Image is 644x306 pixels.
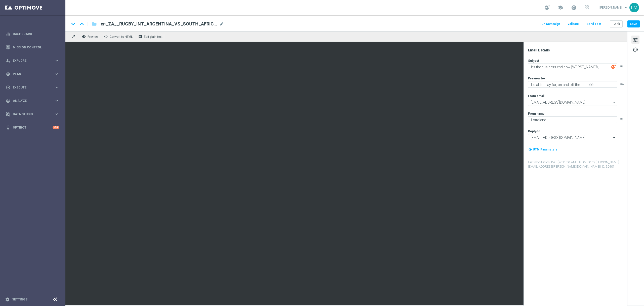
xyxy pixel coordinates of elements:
[13,121,53,134] a: Optibot
[13,73,54,76] span: Plan
[6,112,59,116] button: Data Studio keyboard_arrow_right
[6,59,59,63] button: person_search Explore keyboard_arrow_right
[6,32,10,36] i: equalizer
[91,20,97,28] button: folder
[528,112,545,116] label: From name
[6,85,54,90] div: Execute
[631,36,639,44] button: tune
[633,37,638,43] span: tune
[6,45,59,49] button: Mission Control
[54,98,59,103] i: keyboard_arrow_right
[6,27,59,41] div: Dashboard
[219,22,224,26] span: mode_edit
[88,35,98,39] span: Preview
[529,148,532,151] i: my_location
[54,58,59,63] i: keyboard_arrow_right
[528,99,617,106] input: Select
[6,85,59,89] button: play_circle_outline Execute keyboard_arrow_right
[620,117,624,121] button: playlist_add
[13,113,54,116] span: Data Studio
[557,5,563,10] span: school
[144,35,163,39] span: Edit plain text
[600,165,615,168] span: | ID: 36401
[629,3,639,12] div: LM
[6,72,10,76] i: gps_fixed
[633,47,638,53] span: palette
[54,72,59,76] i: keyboard_arrow_right
[6,32,59,36] button: equalizer Dashboard
[6,121,59,134] div: Optibot
[528,94,544,98] label: From email
[6,41,59,54] div: Mission Control
[612,134,617,141] i: arrow_drop_down
[69,20,77,28] i: keyboard_arrow_down
[6,99,10,103] i: track_changes
[620,65,624,69] button: playlist_add
[78,20,86,28] i: keyboard_arrow_up
[631,46,639,54] button: palette
[82,35,86,39] i: remove_red_eye
[6,58,54,63] div: Explore
[567,21,580,27] button: Validate
[599,4,629,11] a: [PERSON_NAME]keyboard_arrow_down
[12,298,27,301] a: Settings
[623,5,629,10] span: keyboard_arrow_down
[528,48,627,52] div: Email Details
[110,35,133,39] span: Convert to HTML
[53,126,59,129] div: +10
[528,160,627,169] label: Last modified on [DATE] at 11:38 AM UTC-02:00 by [PERSON_NAME][EMAIL_ADDRESS][PERSON_NAME][DOMAIN...
[568,22,579,26] span: Validate
[101,21,217,27] span: en_ZA__RUGBY_INT_ARGENTINA_VS_SOUTH_AFRICA_LOTTO_COMBO_MATCH__EMT_ALL_EM_TAC_LT
[6,125,10,130] i: lightbulb
[6,85,10,90] i: play_circle_outline
[13,99,54,102] span: Analyze
[6,99,54,103] div: Analyze
[528,129,540,133] label: Reply-to
[92,21,97,27] i: folder
[6,99,59,103] button: track_changes Analyze keyboard_arrow_right
[13,41,59,54] a: Mission Control
[13,86,54,89] span: Execute
[610,20,623,27] button: Back
[612,99,617,106] i: arrow_drop_down
[13,59,54,62] span: Explore
[528,76,546,80] label: Preview text
[103,33,135,40] button: code Convert to HTML
[6,126,59,130] button: lightbulb Optibot +10
[528,147,558,152] button: my_location UTM Parameters
[6,72,54,76] div: Plan
[137,33,165,40] button: receipt Edit plain text
[611,65,616,69] img: optiGenie.svg
[54,112,59,116] i: keyboard_arrow_right
[539,21,561,27] button: Run Campaign
[528,134,617,141] input: support@lottoland.co.za
[627,20,640,27] button: Save
[586,21,602,27] button: Send Test
[620,82,624,86] button: playlist_add
[54,85,59,90] i: keyboard_arrow_right
[6,58,10,63] i: person_search
[138,35,142,39] i: receipt
[533,148,557,151] span: UTM Parameters
[104,35,108,39] span: code
[6,112,54,116] div: Data Studio
[80,33,101,40] button: remove_red_eye Preview
[13,27,59,41] a: Dashboard
[6,72,59,76] button: gps_fixed Plan keyboard_arrow_right
[528,59,539,63] label: Subject
[5,297,10,302] i: settings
